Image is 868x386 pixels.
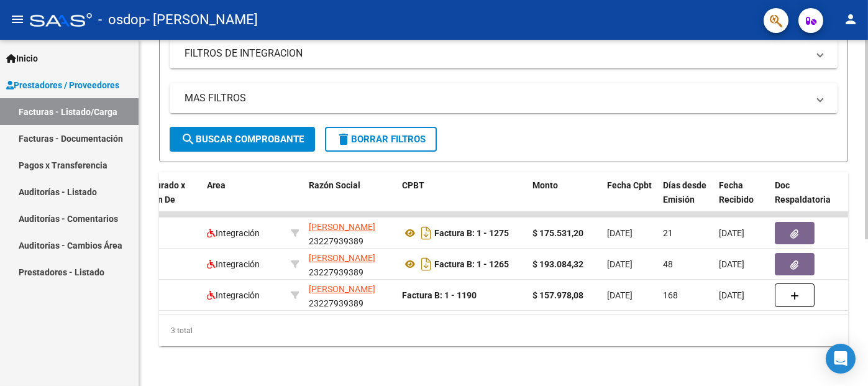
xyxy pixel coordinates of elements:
[207,290,260,300] span: Integración
[658,172,714,227] datatable-header-cell: Días desde Emisión
[134,172,202,227] datatable-header-cell: Facturado x Orden De
[207,259,260,269] span: Integración
[170,83,838,113] mat-expansion-panel-header: MAS FILTROS
[309,251,392,277] div: 23227939389
[719,290,744,300] span: [DATE]
[336,134,426,145] span: Borrar Filtros
[181,134,304,145] span: Buscar Comprobante
[434,228,509,238] strong: Factura B: 1 - 1275
[304,172,397,227] datatable-header-cell: Razón Social
[309,253,375,263] span: [PERSON_NAME]
[418,254,434,274] i: Descargar documento
[607,290,633,300] span: [DATE]
[418,223,434,243] i: Descargar documento
[843,12,858,27] mat-icon: person
[663,180,706,204] span: Días desde Emisión
[207,180,226,190] span: Area
[532,259,583,269] strong: $ 193.084,32
[10,12,25,27] mat-icon: menu
[528,172,602,227] datatable-header-cell: Monto
[532,228,583,238] strong: $ 175.531,20
[6,78,119,92] span: Prestadores / Proveedores
[719,259,744,269] span: [DATE]
[719,180,754,204] span: Fecha Recibido
[826,344,856,374] div: Open Intercom Messenger
[663,228,673,238] span: 21
[309,282,392,308] div: 23227939389
[146,6,258,34] span: - [PERSON_NAME]
[770,172,844,227] datatable-header-cell: Doc Respaldatoria
[325,127,437,152] button: Borrar Filtros
[775,180,831,204] span: Doc Respaldatoria
[309,180,360,190] span: Razón Social
[532,180,558,190] span: Monto
[434,259,509,269] strong: Factura B: 1 - 1265
[98,6,146,34] span: - osdop
[185,91,808,105] mat-panel-title: MAS FILTROS
[336,132,351,147] mat-icon: delete
[202,172,286,227] datatable-header-cell: Area
[402,180,424,190] span: CPBT
[170,127,315,152] button: Buscar Comprobante
[6,52,38,65] span: Inicio
[139,180,185,204] span: Facturado x Orden De
[663,290,678,300] span: 168
[170,39,838,68] mat-expansion-panel-header: FILTROS DE INTEGRACION
[602,172,658,227] datatable-header-cell: Fecha Cpbt
[309,220,392,246] div: 23227939389
[397,172,528,227] datatable-header-cell: CPBT
[719,228,744,238] span: [DATE]
[607,180,652,190] span: Fecha Cpbt
[532,290,583,300] strong: $ 157.978,08
[181,132,196,147] mat-icon: search
[185,47,808,60] mat-panel-title: FILTROS DE INTEGRACION
[607,228,633,238] span: [DATE]
[663,259,673,269] span: 48
[402,290,477,300] strong: Factura B: 1 - 1190
[309,284,375,294] span: [PERSON_NAME]
[607,259,633,269] span: [DATE]
[714,172,770,227] datatable-header-cell: Fecha Recibido
[309,222,375,232] span: [PERSON_NAME]
[207,228,260,238] span: Integración
[159,315,848,346] div: 3 total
